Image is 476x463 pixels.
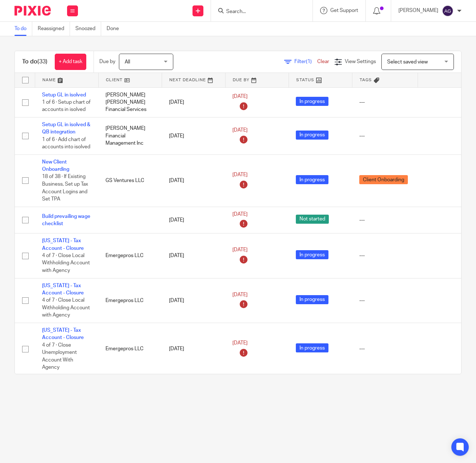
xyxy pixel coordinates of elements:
span: [DATE] [232,247,248,252]
span: Client Onboarding [359,175,408,184]
a: Snoozed [75,22,101,36]
td: Emergepros LLC [98,323,162,375]
span: Tags [360,78,372,82]
span: Select saved view [387,59,428,65]
span: 18 of 38 · If Existing Business, Set up Tax Account Logins and Set TPA [42,174,88,202]
h1: To do [22,58,47,66]
img: Pixie [15,6,51,16]
img: svg%3E [442,5,454,17]
span: (1) [306,59,312,64]
a: [US_STATE] - Tax Account - Closure [42,238,84,251]
div: --- [359,297,410,304]
span: All [125,59,130,65]
a: + Add task [55,54,86,70]
span: In progress [296,250,328,259]
td: [DATE] [162,233,225,278]
span: In progress [296,131,328,140]
span: 1 of 6 · Setup chart of accounts in isolved [42,100,91,112]
span: In progress [296,97,328,106]
a: Build prevailing wage checklist [42,214,90,226]
td: Emergepros LLC [98,278,162,323]
span: 4 of 7 · Close Local Withholding Account with Agency [42,253,90,273]
a: Clear [317,59,329,64]
span: [DATE] [232,212,248,217]
span: [DATE] [232,172,248,177]
span: Not started [296,215,329,224]
a: New Client Onboarding [42,160,69,172]
span: Filter [294,59,317,64]
a: [US_STATE] - Tax Account - Closure [42,328,84,340]
a: Setup GL in isolved & QB integration [42,122,90,135]
td: [DATE] [162,87,225,117]
td: [DATE] [162,207,225,233]
td: [PERSON_NAME] [PERSON_NAME] Financial Services [98,87,162,117]
span: In progress [296,295,328,304]
span: View Settings [345,59,376,64]
span: [DATE] [232,340,248,346]
input: Search [225,9,291,15]
span: Get Support [330,8,358,13]
td: GS Ventures LLC [98,154,162,207]
span: [DATE] [232,128,248,133]
td: [DATE] [162,154,225,207]
td: [DATE] [162,117,225,154]
div: --- [359,99,410,106]
span: In progress [296,175,328,184]
span: (33) [37,59,47,65]
div: --- [359,216,410,224]
a: Reassigned [38,22,70,36]
span: In progress [296,343,328,352]
td: [DATE] [162,323,225,375]
span: 1 of 6 · Add chart of accounts into isolved [42,137,90,150]
span: [DATE] [232,292,248,297]
a: To do [15,22,32,36]
span: 4 of 7 · Close Local Withholding Account with Agency [42,298,90,318]
p: Due by [99,58,115,65]
div: --- [359,345,410,352]
td: [DATE] [162,278,225,323]
td: [PERSON_NAME] Financial Management Inc [98,117,162,154]
div: --- [359,132,410,140]
p: [PERSON_NAME] [398,7,438,14]
td: Emergepros LLC [98,233,162,278]
a: Setup GL in isolved [42,92,86,98]
a: Done [107,22,124,36]
a: [US_STATE] - Tax Account - Closure [42,283,84,295]
span: 4 of 7 · Close Unemployment Account With Agency [42,343,77,370]
span: [DATE] [232,94,248,99]
div: --- [359,252,410,259]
